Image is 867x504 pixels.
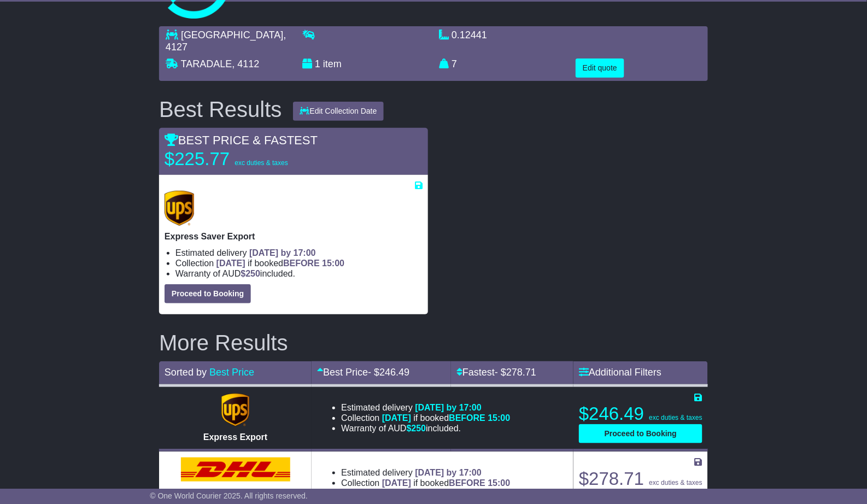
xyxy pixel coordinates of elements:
li: Estimated delivery [341,402,510,413]
span: [DATE] by 17:00 [415,403,482,412]
li: Warranty of AUD included. [341,488,510,499]
button: Proceed to Booking [579,424,702,443]
button: Edit Collection Date [293,102,384,121]
span: BEFORE [283,259,320,268]
h2: More Results [159,331,708,355]
span: [DATE] [382,478,411,488]
li: Warranty of AUD included. [175,268,423,279]
li: Collection [341,478,510,488]
a: Best Price [209,367,254,378]
span: item [323,58,342,69]
span: [DATE] [382,413,411,423]
p: $225.77 [165,148,301,170]
img: UPS (new): Express Saver Export [165,191,194,226]
span: 246.49 [379,367,409,378]
img: UPS (new): Express Export [221,394,249,426]
p: $246.49 [579,403,702,425]
span: , 4127 [166,30,286,52]
li: Estimated delivery [175,248,423,258]
span: BEST PRICE & FASTEST [165,133,318,147]
span: - $ [495,367,536,378]
span: [DATE] [216,259,245,268]
span: 15:00 [322,259,344,268]
img: DHL: Express Worldwide Export [181,458,290,482]
span: 15:00 [488,413,511,423]
span: © One World Courier 2025. All rights reserved. [150,491,308,500]
span: if booked [216,259,344,268]
span: exc duties & taxes [649,479,702,487]
span: Sorted by [165,367,207,378]
span: - $ [368,367,409,378]
li: Collection [175,258,423,268]
div: Best Results [154,97,288,121]
span: exc duties & taxes [235,159,288,167]
span: 7 [452,58,457,69]
li: Estimated delivery [341,467,510,478]
span: exc duties & taxes [649,414,702,421]
span: BEFORE [449,413,485,423]
span: 1 [315,58,320,69]
p: $278.71 [579,468,702,490]
button: Proceed to Booking [165,284,251,303]
span: 15:00 [488,478,511,488]
li: Warranty of AUD included. [341,423,510,433]
a: Fastest- $278.71 [456,367,536,378]
p: Express Saver Export [165,231,423,242]
span: 250 [245,269,260,278]
span: Express Export [203,432,267,442]
span: TARADALE [181,58,232,69]
span: 250 [412,424,426,433]
span: , 4112 [232,58,259,69]
span: $ [407,424,426,433]
span: [GEOGRAPHIC_DATA] [181,30,283,40]
li: Collection [341,413,510,423]
span: $ [241,269,260,278]
button: Edit quote [576,58,624,78]
span: 278.71 [506,367,536,378]
a: Additional Filters [579,367,661,378]
span: if booked [382,413,510,423]
span: [DATE] by 17:00 [249,248,316,257]
span: [DATE] by 17:00 [415,468,482,477]
span: if booked [382,478,510,488]
span: 0.12441 [452,30,487,40]
a: Best Price- $246.49 [317,367,409,378]
span: BEFORE [449,478,485,488]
